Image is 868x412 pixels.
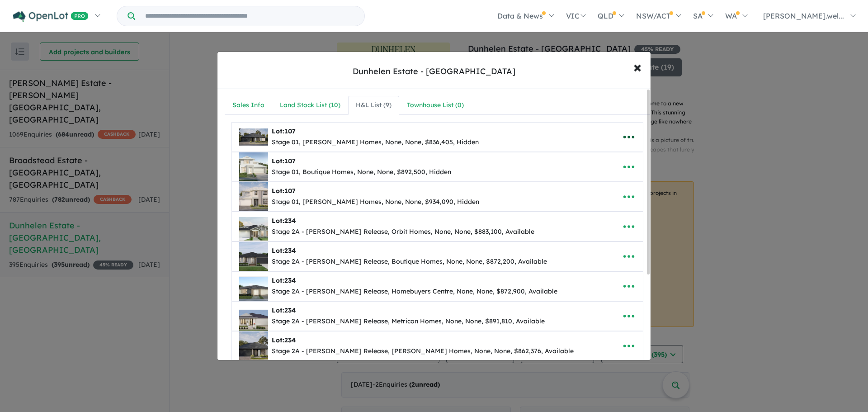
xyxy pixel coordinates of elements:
div: Sales Info [232,100,264,111]
div: Stage 2A - [PERSON_NAME] Release, Boutique Homes, None, None, $872,200, Available [272,256,547,267]
span: 234 [284,246,296,255]
b: Lot: [272,217,296,225]
img: Dunhelen%20Estate%20-%20Greenvale%20-%20Lot%20107___1748587236_0.jpg [239,152,268,181]
div: Townhouse List ( 0 ) [407,100,464,111]
img: Dunhelen%20Estate%20-%20Greenvale%20-%20Lot%20234___1756691867.png [239,242,268,271]
b: Lot: [272,187,296,195]
span: 107 [284,187,296,195]
div: H&L List ( 9 ) [356,100,392,111]
span: 234 [284,306,296,314]
img: Dunhelen%20Estate%20-%20Greenvale%20-%20Lot%20234___1756692009.png [239,302,268,331]
div: Stage 2A - [PERSON_NAME] Release, Metricon Homes, None, None, $891,810, Available [272,316,545,327]
div: Stage 2A - [PERSON_NAME] Release, Homebuyers Centre, None, None, $872,900, Available [272,286,557,297]
div: Dunhelen Estate - [GEOGRAPHIC_DATA] [353,66,515,77]
input: Try estate name, suburb, builder or developer [137,6,363,26]
div: Stage 01, [PERSON_NAME] Homes, None, None, $934,090, Hidden [272,197,479,208]
img: Dunhelen%20Estate%20-%20Greenvale%20-%20Lot%20107___1748587236.jpg [239,182,268,211]
img: Dunhelen%20Estate%20-%20Greenvale%20-%20Lot%20107___1748587237.png [239,123,268,152]
img: Openlot PRO Logo White [13,11,89,22]
div: Stage 01, [PERSON_NAME] Homes, None, None, $836,405, Hidden [272,137,479,148]
b: Lot: [272,336,296,344]
div: Stage 2A - [PERSON_NAME] Release, [PERSON_NAME] Homes, None, None, $862,376, Available [272,346,574,357]
b: Lot: [272,127,296,135]
div: Land Stock List ( 10 ) [280,100,340,111]
span: 234 [284,336,296,344]
img: Dunhelen%20Estate%20-%20Greenvale%20-%20Lot%20234___1756691719.png [239,212,268,241]
span: 234 [284,276,296,284]
span: [PERSON_NAME].wel... [763,11,844,20]
b: Lot: [272,157,296,165]
b: Lot: [272,276,296,284]
div: Stage 2A - [PERSON_NAME] Release, Orbit Homes, None, None, $883,100, Available [272,227,534,237]
b: Lot: [272,306,296,314]
img: Dunhelen%20Estate%20-%20Greenvale%20-%20Lot%20234___1756691936.png [239,272,268,301]
span: 107 [284,157,296,165]
img: Dunhelen%20Estate%20-%20Greenvale%20-%20Lot%20234___1756692066.png [239,331,268,360]
b: Lot: [272,246,296,255]
div: Stage 01, Boutique Homes, None, None, $892,500, Hidden [272,167,451,178]
span: × [633,57,642,76]
span: 234 [284,217,296,225]
span: 107 [284,127,296,135]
